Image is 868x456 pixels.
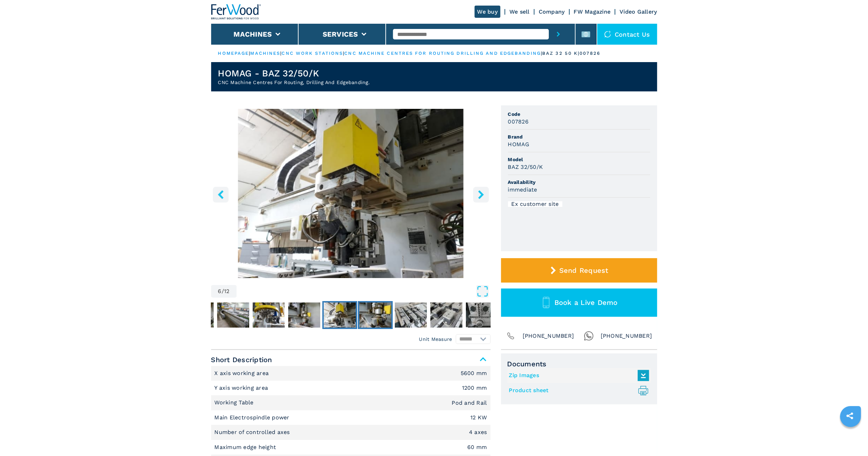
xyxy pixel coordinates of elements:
[464,301,499,329] button: Go to Slide 10
[211,109,491,278] img: CNC Machine Centres For Routing, Drilling And Edgebanding. HOMAG BAZ 32/50/K
[584,331,594,341] img: Whatsapp
[322,301,357,329] button: Go to Slide 6
[211,109,491,278] div: Go to Slide 6
[523,331,574,341] span: [PHONE_NUMBER]
[604,31,611,38] img: Contact us
[213,187,229,202] button: left-button
[393,301,428,329] button: Go to Slide 8
[620,8,657,15] a: Video Gallery
[501,258,657,283] button: Send Request
[343,51,344,56] span: |
[419,336,452,343] em: Unit Measure
[601,331,652,341] span: [PHONE_NUMBER]
[224,289,230,294] span: 12
[574,8,611,15] a: FW Magazine
[251,301,286,329] button: Go to Slide 4
[222,289,224,294] span: /
[251,51,281,56] a: machines
[508,201,562,207] div: Ex customer site
[542,50,579,57] p: baz 32 50 k |
[358,301,393,329] button: Go to Slide 7
[579,50,600,57] p: 007826
[218,51,249,56] a: HOMEPAGE
[282,51,343,56] a: cnc work stations
[469,429,487,435] em: 4 axes
[841,407,859,425] a: sharethis
[466,302,498,328] img: 86fa600d0e056fbe8ddf0bacb52ffe95
[215,414,292,421] p: Main Electrospindle power
[429,301,464,329] button: Go to Slide 9
[211,4,261,20] img: Ferwood
[215,399,256,406] p: Working Table
[473,187,489,202] button: right-button
[597,24,657,45] div: Contact us
[145,301,424,329] nav: Thumbnail Navigation
[215,369,271,377] p: X axis working area
[234,30,272,38] button: Machines
[215,428,292,436] p: Number of controlled axes
[323,30,358,38] button: Services
[508,163,543,171] h3: BAZ 32/50/K
[253,302,285,328] img: dcaac59199f57bc625fa2de8fb3789ec
[182,302,214,328] img: f1dda48c1b73e484e8472eddc7fb3ffd
[508,140,530,148] h3: HOMAG
[215,384,270,392] p: Y axis working area
[467,444,487,450] em: 60 mm
[287,301,322,329] button: Go to Slide 5
[539,8,565,15] a: Company
[507,360,651,368] span: Documents
[430,302,462,328] img: d2dc5606bdc1e89ed172b42239dc83f7
[541,51,542,56] span: |
[508,179,650,186] span: Availability
[470,415,487,420] em: 12 KW
[508,133,650,140] span: Brand
[395,302,427,328] img: 5a7a94ca21c2be4b0ddc4ccfd9f1ad5e
[238,285,489,298] button: Open Fullscreen
[508,186,537,194] h3: immediate
[324,302,356,328] img: 74c3e675ae7b7e988990c2e8b7ae57c3
[509,385,646,396] a: Product sheet
[218,79,370,86] h2: CNC Machine Centres For Routing, Drilling And Edgebanding.
[559,266,608,275] span: Send Request
[838,425,863,451] iframe: Chat
[554,298,618,307] span: Book a Live Demo
[461,371,487,376] em: 5600 mm
[180,301,215,329] button: Go to Slide 2
[359,302,391,328] img: 7d8da8445c3a92a2e2ab0cef79bc94ca
[508,118,529,126] h3: 007826
[501,289,657,317] button: Book a Live Demo
[216,301,251,329] button: Go to Slide 3
[249,51,250,56] span: |
[218,289,222,294] span: 6
[344,51,541,56] a: cnc machine centres for routing drilling and edgebanding
[211,353,491,366] span: Short Description
[462,385,487,391] em: 1200 mm
[509,370,646,381] a: Zip Images
[475,6,501,18] a: We buy
[218,68,370,79] h1: HOMAG - BAZ 32/50/K
[288,302,320,328] img: 939b79031f6d9c29b23303727980a1d6
[217,302,249,328] img: f6c4e377410e024c70f53ca256b6f57f
[508,111,650,118] span: Code
[509,8,530,15] a: We sell
[215,443,278,451] p: Maximum edge height
[506,331,516,341] img: Phone
[508,156,650,163] span: Model
[280,51,282,56] span: |
[452,400,487,406] em: Pod and Rail
[549,24,568,45] button: submit-button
